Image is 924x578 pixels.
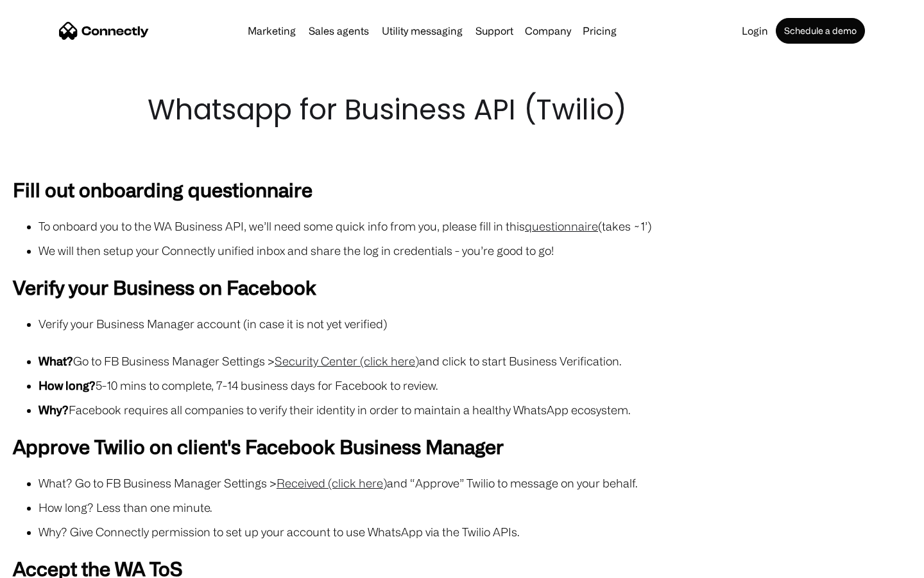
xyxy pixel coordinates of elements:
strong: Why? [38,403,69,416]
a: Login [737,26,773,36]
li: Go to FB Business Manager Settings > and click to start Business Verification. [38,352,911,370]
li: Why? Give Connectly permission to set up your account to use WhatsApp via the Twilio APIs. [38,523,911,541]
strong: How long? [38,379,96,392]
li: 5-10 mins to complete, 7-14 business days for Facebook to review. [38,376,911,394]
div: Company [525,22,571,40]
strong: Verify your Business on Facebook [13,276,316,298]
a: Security Center (click here) [275,355,419,367]
li: Facebook requires all companies to verify their identity in order to maintain a healthy WhatsApp ... [38,401,911,419]
a: Received (click here) [277,477,387,489]
aside: Language selected: English [13,556,77,574]
a: Pricing [577,26,622,36]
strong: Fill out onboarding questionnaire [13,179,312,200]
strong: Approve Twilio on client's Facebook Business Manager [13,435,504,457]
li: Verify your Business Manager account (in case it is not yet verified) [38,315,911,333]
li: To onboard you to the WA Business API, we’ll need some quick info from you, please fill in this (... [38,217,911,235]
a: Marketing [243,26,301,36]
a: Schedule a demo [776,18,865,44]
ul: Language list [26,556,77,574]
li: How long? Less than one minute. [38,498,911,516]
li: We will then setup your Connectly unified inbox and share the log in credentials - you’re good to... [38,241,911,259]
h1: Whatsapp for Business API (Twilio) [148,90,776,130]
a: questionnaire [525,220,598,232]
a: Utility messaging [377,26,468,36]
strong: What? [38,355,73,367]
a: home [59,21,149,40]
a: Support [470,26,518,36]
div: Company [521,22,575,40]
li: What? Go to FB Business Manager Settings > and “Approve” Twilio to message on your behalf. [38,474,911,492]
a: Sales agents [304,26,374,36]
